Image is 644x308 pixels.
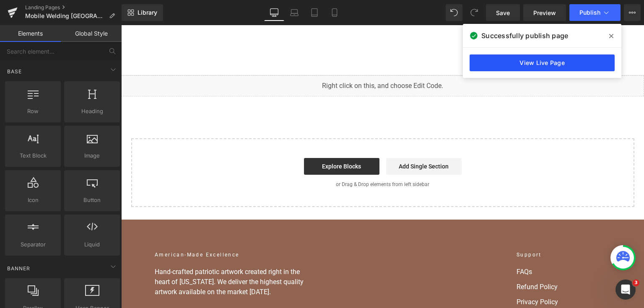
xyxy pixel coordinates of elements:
a: FAQs [395,242,489,252]
iframe: Intercom live chat [615,280,636,300]
span: Banner [6,264,31,272]
a: Preview [523,4,566,21]
span: Publish [579,9,600,16]
h2: Support [395,226,489,233]
span: Library [138,9,157,16]
span: 3 [633,280,639,286]
p: Hand-crafted patriotic artwork created right in the heart of [US_STATE]. We deliver the highest q... [34,242,193,272]
span: Text Block [8,151,58,160]
a: New Library [122,4,163,21]
a: Refund Policy [395,257,489,267]
a: Privacy Policy [395,272,489,282]
a: View Live Page [470,54,615,71]
h2: American-Made Excellence [34,226,193,233]
span: Heading [67,107,117,116]
span: Image [67,151,117,160]
a: Add Single Section [265,133,340,150]
button: More [624,4,641,21]
span: Successfully publish page [481,31,568,41]
span: Liquid [67,240,117,249]
a: Mobile [325,4,345,21]
span: Separator [8,240,58,249]
span: Preview [533,8,556,17]
button: Undo [446,4,462,21]
a: Global Style [61,25,122,42]
span: Button [67,196,117,204]
button: Redo [466,4,483,21]
span: Mobile Welding [GEOGRAPHIC_DATA] [25,13,106,19]
a: Desktop [264,4,284,21]
span: Base [6,67,23,75]
span: Save [496,8,510,17]
span: Row [8,107,58,116]
a: Explore Blocks [183,133,258,150]
a: Landing Pages [25,4,122,11]
button: Publish [569,4,621,21]
a: Laptop [284,4,304,21]
a: Tablet [304,4,325,21]
p: or Drag & Drop elements from left sidebar [23,156,500,162]
span: Icon [8,196,58,204]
